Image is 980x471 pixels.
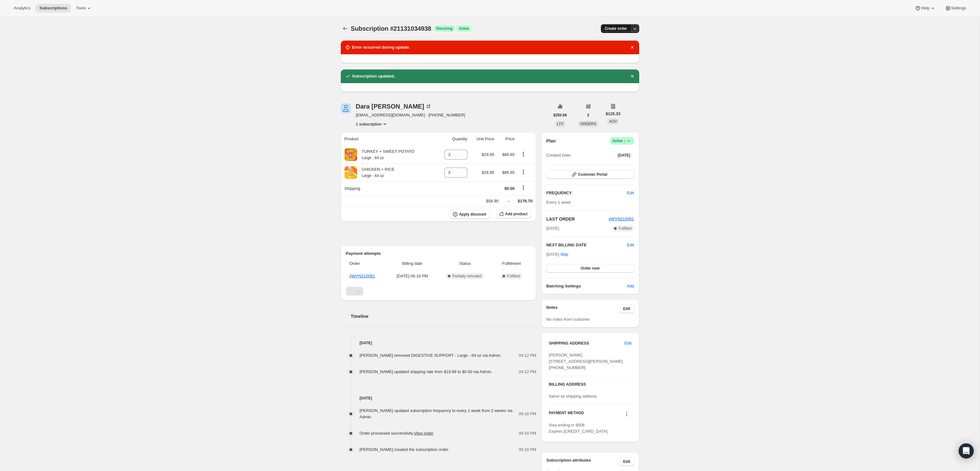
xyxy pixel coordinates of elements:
span: [PERSON_NAME] updated subscription frequency to every 1 week from 2 weeks via Admin [360,408,513,419]
span: $28.95 [482,170,494,175]
button: Product actions [356,121,388,127]
th: Price [496,132,516,146]
h3: Subscription attributes [546,457,619,466]
span: No notes from customer [546,317,590,322]
span: #WYN210081 [609,217,634,221]
th: Order [346,257,388,270]
button: Edit [623,188,638,198]
span: Active [612,138,632,144]
button: [DATE] [614,151,634,160]
span: Add product [505,211,527,217]
span: Partially refunded [452,274,482,279]
h3: Notes [546,304,619,313]
span: Active [459,26,469,31]
button: Add product [496,210,531,218]
a: View order [414,431,433,436]
span: ORDERS [580,122,596,126]
div: CHICKEN + RICE [357,166,395,179]
button: Dismiss notification [628,43,637,52]
span: Tools [76,6,86,11]
span: $176.70 [518,199,532,203]
button: Help [911,4,939,13]
span: [DATE] · 06:18 PM [390,273,434,279]
h2: FREQUENCY [546,190,627,196]
span: [PERSON_NAME] updated shipping rate from $19.99 to $0.00 via Admin. [360,369,493,374]
a: #WYN210081 [350,274,375,278]
span: Edit [627,190,634,196]
span: $89.85 [502,152,515,157]
button: Create order [601,24,631,33]
span: Edit [623,306,630,311]
span: Same as shipping address [549,394,597,399]
span: Edit [624,340,631,346]
span: AOV [609,119,617,124]
button: #WYN210081 [609,216,634,222]
div: Dara [PERSON_NAME] [356,103,432,110]
button: Subscriptions [341,24,350,33]
button: Skip [557,249,572,260]
span: | [624,138,625,143]
span: [DATE] · [546,252,568,257]
span: Fulfillment [496,260,528,267]
span: Visa ending in 9006 Expires [CREDIT_CARD_DATA] [549,423,607,434]
div: TURKEY + SWEET POTATO [357,148,415,161]
img: product img [345,148,357,161]
nav: Pagination [346,287,531,296]
span: Recurring [436,26,453,31]
h3: PAYMENT METHOD [549,410,584,419]
span: 2 [587,113,589,118]
button: Apply discount [450,210,490,219]
div: Open Intercom Messenger [959,443,974,458]
button: Edit [619,304,634,313]
img: product img [345,166,357,179]
span: [PERSON_NAME] removed DIGESTIVE SUPPORT - Large - 64 oz via Admin. [360,353,502,358]
h3: BILLING ADDRESS [549,381,631,388]
span: Help [921,6,929,11]
span: Order processed successfully. [360,431,433,436]
span: Skip [560,251,568,258]
button: Edit [627,242,634,248]
button: $250.66 [550,111,571,120]
span: $0.00 [504,186,515,191]
span: Fulfilled [618,226,631,231]
h2: Subscription updated. [352,73,395,79]
h2: Error occurred during update. [352,44,410,51]
span: Apply discount [459,212,486,217]
h4: [DATE] [341,395,536,401]
span: Every 1 week [546,200,571,205]
span: LTV [557,122,563,126]
button: 2 [583,111,593,120]
span: Edit [623,459,630,464]
button: Subscriptions [35,4,71,13]
span: 06:18 PM [519,411,536,417]
h2: Timeline [351,313,536,319]
span: Created Date [546,152,570,158]
span: Subscriptions [39,6,67,11]
span: [DATE] [546,225,559,232]
span: 04:12 PM [519,352,536,359]
button: Settings [941,4,970,13]
th: Unit Price [469,132,496,146]
span: Settings [951,6,966,11]
span: Analytics [14,6,30,11]
span: 06:18 PM [519,447,536,453]
span: Dara Clarke [341,103,351,113]
th: Shipping [341,181,436,195]
button: Tools [72,4,96,13]
span: [PERSON_NAME] created the subscription order. [360,447,449,452]
div: → [506,198,510,204]
button: Shipping actions [518,184,528,191]
h3: SHIPPING ADDRESS [549,340,624,346]
button: Edit [621,338,635,348]
span: Order now [581,266,600,271]
button: Add [623,281,638,291]
button: Product actions [518,169,528,175]
span: $86.85 [502,170,515,175]
small: Large - 64 oz [362,156,384,160]
button: Analytics [10,4,34,13]
h4: [DATE] [341,340,536,346]
span: Create order [605,26,627,31]
span: Subscription #21131034938 [351,25,431,32]
button: Customer Portal [546,170,634,179]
